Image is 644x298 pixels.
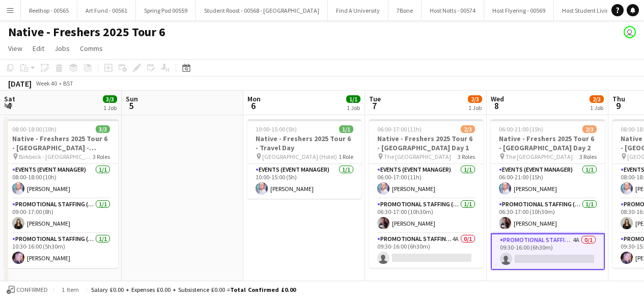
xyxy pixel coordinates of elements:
[247,164,361,199] app-card-role: Events (Event Manager)1/110:00-15:00 (5h)[PERSON_NAME]
[489,100,504,112] span: 8
[12,125,57,133] span: 08:00-18:00 (10h)
[4,199,118,233] app-card-role: Promotional Staffing (Brand Ambassadors)1/109:00-17:00 (8h)[PERSON_NAME]
[369,134,483,152] h3: Native - Freshers 2025 Tour 6 - [GEOGRAPHIC_DATA] Day 1
[328,1,388,20] button: Find A University
[196,1,328,20] button: Student Roost - 00568 - [GEOGRAPHIC_DATA]
[29,42,48,55] a: Edit
[5,284,49,295] button: Confirmed
[34,79,59,87] span: Week 40
[582,125,597,133] span: 2/3
[4,42,26,55] a: View
[246,100,261,112] span: 6
[590,95,604,103] span: 2/3
[262,153,337,160] span: [GEOGRAPHIC_DATA] (Hotel)
[339,125,353,133] span: 1/1
[19,153,93,160] span: Birkbeck - [GEOGRAPHIC_DATA]
[4,94,15,103] span: Sat
[461,125,475,133] span: 2/3
[4,164,118,199] app-card-role: Events (Event Manager)1/108:00-18:00 (10h)[PERSON_NAME]
[256,125,297,133] span: 10:00-15:00 (5h)
[506,153,573,160] span: The [GEOGRAPHIC_DATA]
[3,100,15,112] span: 4
[63,79,73,87] div: BST
[58,286,82,293] span: 1 item
[369,164,483,199] app-card-role: Events (Event Manager)1/106:00-17:00 (11h)[PERSON_NAME]
[103,104,117,112] div: 1 Job
[384,153,451,160] span: The [GEOGRAPHIC_DATA]
[103,95,117,103] span: 3/3
[491,233,605,270] app-card-role: Promotional Staffing (Brand Ambassadors)4A0/109:30-16:00 (6h30m)
[468,95,482,103] span: 2/3
[368,100,381,112] span: 7
[612,94,625,103] span: Thu
[554,1,637,20] button: Host Student Living 00547
[388,1,422,20] button: 7Bone
[8,78,32,89] div: [DATE]
[611,100,625,112] span: 9
[458,153,475,160] span: 3 Roles
[4,134,118,152] h3: Native - Freshers 2025 Tour 6 - [GEOGRAPHIC_DATA] - [GEOGRAPHIC_DATA]
[369,233,483,268] app-card-role: Promotional Staffing (Brand Ambassadors)4A0/109:30-16:00 (6h30m)
[91,286,296,293] div: Salary £0.00 + Expenses £0.00 + Subsistence £0.00 =
[8,24,165,40] h1: Native - Freshers 2025 Tour 6
[80,44,103,53] span: Comms
[76,42,107,55] a: Comms
[124,100,138,112] span: 5
[369,94,381,103] span: Tue
[491,94,504,103] span: Wed
[499,125,543,133] span: 06:00-21:00 (15h)
[4,233,118,268] app-card-role: Promotional Staffing (Brand Ambassadors)1/110:30-16:00 (5h30m)[PERSON_NAME]
[369,119,483,268] app-job-card: 06:00-17:00 (11h)2/3Native - Freshers 2025 Tour 6 - [GEOGRAPHIC_DATA] Day 1 The [GEOGRAPHIC_DATA]...
[93,153,110,160] span: 3 Roles
[590,104,603,112] div: 1 Job
[491,134,605,152] h3: Native - Freshers 2025 Tour 6 - [GEOGRAPHIC_DATA] Day 2
[230,286,296,293] span: Total Confirmed £0.00
[77,1,136,20] button: Art Fund - 00561
[377,125,422,133] span: 06:00-17:00 (11h)
[50,42,74,55] a: Jobs
[16,286,48,293] span: Confirmed
[624,26,636,38] app-user-avatar: Crowd Crew
[8,44,22,53] span: View
[491,164,605,199] app-card-role: Events (Event Manager)1/106:00-21:00 (15h)[PERSON_NAME]
[346,95,360,103] span: 1/1
[422,1,484,20] button: Host Notts - 00574
[126,94,138,103] span: Sun
[579,153,597,160] span: 3 Roles
[369,199,483,233] app-card-role: Promotional Staffing (Brand Ambassadors)1/106:30-17:00 (10h30m)[PERSON_NAME]
[468,104,482,112] div: 1 Job
[21,1,77,20] button: Reelhop - 00565
[96,125,110,133] span: 3/3
[33,44,44,53] span: Edit
[136,1,196,20] button: Spring Pod 00559
[491,119,605,270] app-job-card: 06:00-21:00 (15h)2/3Native - Freshers 2025 Tour 6 - [GEOGRAPHIC_DATA] Day 2 The [GEOGRAPHIC_DATA]...
[339,153,353,160] span: 1 Role
[347,104,360,112] div: 1 Job
[4,119,118,268] app-job-card: 08:00-18:00 (10h)3/3Native - Freshers 2025 Tour 6 - [GEOGRAPHIC_DATA] - [GEOGRAPHIC_DATA] Birkbec...
[247,134,361,152] h3: Native - Freshers 2025 Tour 6 - Travel Day
[247,119,361,199] app-job-card: 10:00-15:00 (5h)1/1Native - Freshers 2025 Tour 6 - Travel Day [GEOGRAPHIC_DATA] (Hotel)1 RoleEven...
[491,199,605,233] app-card-role: Promotional Staffing (Brand Ambassadors)1/106:30-17:00 (10h30m)[PERSON_NAME]
[247,94,261,103] span: Mon
[484,1,554,20] button: Host Flyering - 00569
[54,44,70,53] span: Jobs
